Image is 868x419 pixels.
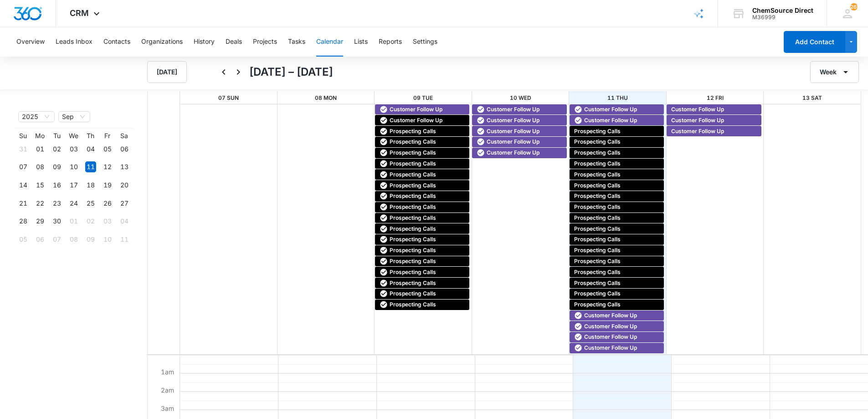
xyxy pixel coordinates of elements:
[147,61,187,83] button: [DATE]
[35,216,46,227] div: 29
[574,290,621,298] span: Prospecting Calls
[510,94,531,101] a: 10 Wed
[85,144,96,155] div: 04
[390,290,436,298] span: Prospecting Calls
[85,216,96,227] div: 02
[288,27,305,57] button: Tasks
[572,300,662,309] div: Prospecting Calls
[116,194,133,212] td: 2025-09-27
[707,94,724,101] span: 12 Fri
[584,322,637,331] span: Customer Follow Up
[379,27,402,57] button: Reports
[390,300,436,309] span: Prospecting Calls
[253,27,277,57] button: Projects
[68,216,79,227] div: 01
[82,176,99,194] td: 2025-09-18
[99,176,116,194] td: 2025-09-19
[390,235,436,243] span: Prospecting Calls
[65,132,82,140] th: We
[82,212,99,231] td: 2025-10-02
[31,176,48,194] td: 2025-09-15
[487,138,539,146] span: Customer Follow Up
[354,27,368,57] button: Lists
[474,138,564,146] div: Customer Follow Up
[572,279,662,287] div: Prospecting Calls
[62,112,87,122] span: Sep
[574,225,621,233] span: Prospecting Calls
[226,27,242,57] button: Deals
[377,105,467,114] div: Customer Follow Up
[574,246,621,254] span: Prospecting Calls
[85,161,96,172] div: 11
[99,140,116,158] td: 2025-09-05
[377,257,467,265] div: Prospecting Calls
[607,94,628,101] a: 11 Thu
[85,198,96,209] div: 25
[68,161,79,172] div: 10
[15,158,31,176] td: 2025-09-07
[574,181,621,190] span: Prospecting Calls
[487,127,539,135] span: Customer Follow Up
[413,27,437,57] button: Settings
[850,3,858,10] div: notifications count
[802,94,822,101] span: 13 Sat
[31,158,48,176] td: 2025-09-08
[82,140,99,158] td: 2025-09-04
[474,149,564,157] div: Customer Follow Up
[572,257,662,265] div: Prospecting Calls
[82,132,99,140] th: Th
[99,132,116,140] th: Fr
[31,194,48,212] td: 2025-09-22
[31,132,48,140] th: Mo
[231,65,246,79] button: Next
[18,144,29,155] div: 31
[572,268,662,276] div: Prospecting Calls
[35,234,46,245] div: 06
[18,198,29,209] div: 21
[18,234,29,245] div: 05
[377,192,467,200] div: Prospecting Calls
[119,234,130,245] div: 11
[377,160,467,168] div: Prospecting Calls
[572,322,662,331] div: Customer Follow Up
[82,230,99,248] td: 2025-10-09
[390,246,436,254] span: Prospecting Calls
[474,105,564,114] div: Customer Follow Up
[315,94,337,101] span: 08 Mon
[574,160,621,168] span: Prospecting Calls
[669,105,759,114] div: Customer Follow Up
[572,105,662,114] div: Customer Follow Up
[102,180,113,191] div: 19
[390,181,436,190] span: Prospecting Calls
[574,214,621,222] span: Prospecting Calls
[572,235,662,243] div: Prospecting Calls
[22,112,51,122] span: 2025
[216,65,231,79] button: Back
[572,333,662,341] div: Customer Follow Up
[218,94,239,101] a: 07 Sun
[377,138,467,146] div: Prospecting Calls
[102,198,113,209] div: 26
[671,116,724,124] span: Customer Follow Up
[85,180,96,191] div: 18
[99,158,116,176] td: 2025-09-12
[102,234,113,245] div: 10
[572,127,662,135] div: Prospecting Calls
[48,194,65,212] td: 2025-09-23
[572,225,662,233] div: Prospecting Calls
[390,171,436,179] span: Prospecting Calls
[574,127,621,135] span: Prospecting Calls
[572,192,662,200] div: Prospecting Calls
[572,344,662,352] div: Customer Follow Up
[671,105,724,114] span: Customer Follow Up
[99,194,116,212] td: 2025-09-26
[572,181,662,190] div: Prospecting Calls
[413,94,433,101] a: 09 Tue
[119,144,130,155] div: 06
[390,268,436,276] span: Prospecting Calls
[390,225,436,233] span: Prospecting Calls
[572,160,662,168] div: Prospecting Calls
[390,127,436,135] span: Prospecting Calls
